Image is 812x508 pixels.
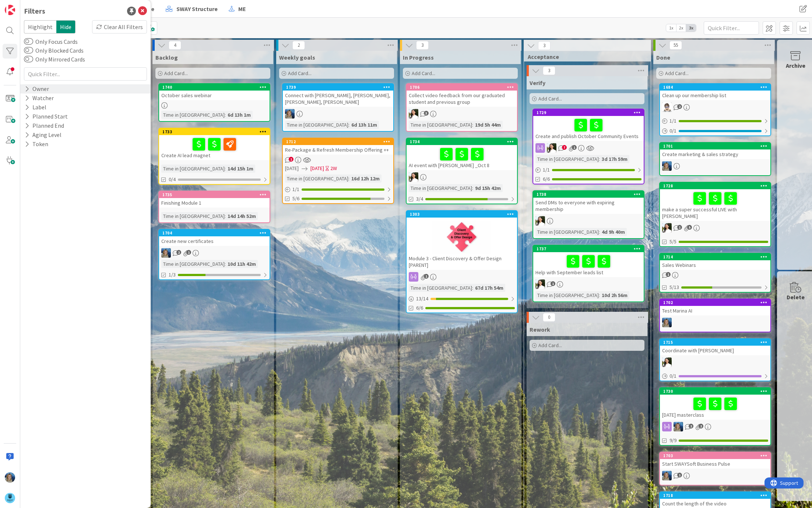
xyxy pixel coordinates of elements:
div: 16d 12h 12m [349,174,382,183]
div: Connect with [PERSON_NAME], [PERSON_NAME], [PERSON_NAME], [PERSON_NAME] [283,91,393,107]
div: Time in [GEOGRAPHIC_DATA] [535,155,599,163]
div: Watcher [24,94,55,103]
div: Re-Package & Refresh Membership Offering ++ [283,145,393,155]
img: AK [409,172,418,182]
img: AK [662,223,672,233]
div: AK [660,223,770,233]
span: 2x [676,24,686,32]
span: : [225,260,226,268]
img: AK [409,109,418,119]
div: 1738 [537,192,644,197]
div: Label [24,103,47,112]
span: : [599,155,600,163]
div: Time in [GEOGRAPHIC_DATA] [409,121,472,129]
div: 1706Collect video feedback from our graduated student and previous group [407,84,517,107]
div: 1739Connect with [PERSON_NAME], [PERSON_NAME], [PERSON_NAME], [PERSON_NAME] [283,84,393,107]
div: 1718 [663,493,770,498]
div: MA [660,318,770,327]
div: October sales webinar [159,91,270,100]
span: 2 [699,424,703,428]
div: 1740October sales webinar [159,84,270,100]
span: 5/5 [669,238,676,246]
div: 1704 [162,230,270,236]
div: Owner [24,84,50,94]
span: 0 / 1 [669,372,676,380]
span: 3 [416,41,429,50]
div: 9d 15h 42m [473,184,503,192]
img: MA [662,161,672,171]
div: MA [283,109,393,119]
div: Create and publish October Community Events [533,116,644,141]
span: : [472,284,473,292]
div: Planned Start [24,112,68,121]
div: 14d 15h 1m [226,165,255,173]
div: 10d 11h 42m [226,260,258,268]
div: MA [159,248,270,258]
span: 6/6 [543,175,550,183]
div: 1734AI event with [PERSON_NAME] _Oct 8 [407,138,517,170]
div: Clean up our membership list [660,91,770,100]
div: Time in [GEOGRAPHIC_DATA] [161,111,225,119]
span: : [472,184,473,192]
div: Collect video feedback from our graduated student and previous group [407,91,517,107]
div: 1303 [410,212,517,217]
div: 14d 14h 52m [226,212,258,220]
img: AK [535,279,545,289]
span: : [225,212,226,220]
div: 19d 5h 44m [473,121,503,129]
div: 1737 [533,246,644,252]
span: 1 / 1 [543,166,550,174]
span: 1 [551,281,555,286]
div: AK [533,216,644,226]
img: MA [674,422,683,431]
span: 3/4 [416,195,423,203]
div: 1730 [663,389,770,394]
div: 1714 [660,254,770,260]
div: 13/14 [407,294,517,303]
span: 1 / 1 [292,186,299,193]
label: Only Mirrored Cards [24,55,85,64]
div: 1701 [663,144,770,149]
img: Visit kanbanzone.com [5,5,15,15]
div: AK [407,172,517,182]
div: 1739 [286,85,393,90]
div: Clear All Filters [92,20,147,33]
div: Send DMs to everyone with expiring membership [533,198,644,214]
div: 1715Coordinate with [PERSON_NAME] [660,339,770,355]
span: Acceptance [528,53,641,60]
span: Done [656,54,670,61]
div: Time in [GEOGRAPHIC_DATA] [161,260,225,268]
div: Coordinate with [PERSON_NAME] [660,346,770,355]
a: SWAY Structure [161,2,222,15]
div: 1728 [663,183,770,188]
span: 0 / 1 [669,127,676,135]
span: 55 [669,41,682,50]
div: 1739 [283,84,393,91]
span: Weekly goals [279,54,315,61]
div: 6d 13h 1m [226,111,253,119]
span: 3 [424,111,429,116]
div: Delete [787,293,805,301]
div: 1729 [537,110,644,115]
span: 1 [666,272,671,277]
span: 1/3 [169,271,176,279]
span: 0 [543,313,555,322]
img: MA [662,318,672,327]
span: Verify [530,79,545,87]
div: Archive [786,61,805,70]
div: 4d 9h 40m [600,228,627,236]
span: 1 / 1 [669,117,676,125]
span: : [599,291,600,299]
span: 1 [186,250,191,255]
div: 1738Send DMs to everyone with expiring membership [533,191,644,214]
div: AK [533,143,644,153]
span: 5/6 [292,195,299,202]
div: 1684 [663,85,770,90]
span: 13 / 14 [416,295,428,303]
span: 7 [562,145,567,150]
div: 1303 [407,211,517,218]
div: Time in [GEOGRAPHIC_DATA] [409,284,472,292]
div: Aging Level [24,130,62,140]
span: Highlight [24,20,56,33]
div: AK [407,109,517,119]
